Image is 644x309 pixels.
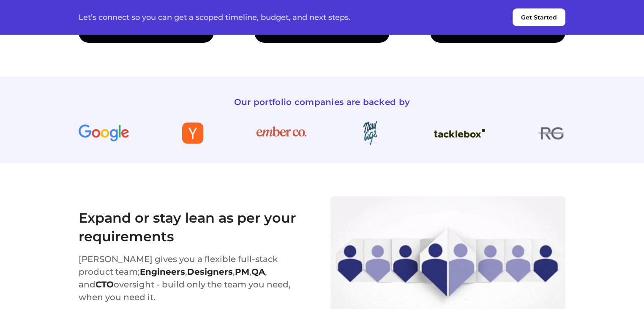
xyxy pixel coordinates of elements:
[256,121,307,146] img: The Ember Company
[235,267,249,277] strong: PM
[187,267,233,277] strong: Designers
[79,253,314,303] p: [PERSON_NAME] gives you a flexible full-stack product team; , , , , and oversight - build only th...
[434,121,485,146] img: Tacklebox
[182,121,203,146] img: Y Combinator
[513,8,565,26] button: Get Started
[96,279,114,290] strong: CTO
[251,267,265,277] strong: QA
[79,209,314,246] h3: Expand or stay lean as per your requirements
[140,267,185,277] strong: Engineers
[79,121,129,146] img: Google for Startups
[79,94,565,110] h2: Our portfolio companies are backed by
[79,13,350,22] p: Let’s connect so you can get a scoped timeline, budget, and next steps.
[538,121,565,146] img: RG
[360,121,381,146] img: New Age Capital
